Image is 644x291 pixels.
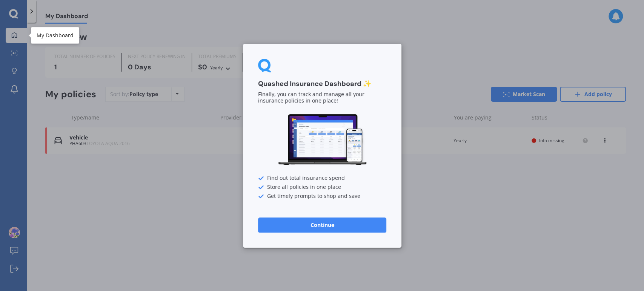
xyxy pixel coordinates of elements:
[258,91,386,104] p: Finally, you can track and manage all your insurance policies in one place!
[277,113,367,166] img: Dashboard
[37,32,74,39] div: My Dashboard
[258,184,386,190] div: Store all policies in one place
[258,217,386,232] button: Continue
[258,175,386,181] div: Find out total insurance spend
[258,80,386,88] h3: Quashed Insurance Dashboard ✨
[258,193,386,199] div: Get timely prompts to shop and save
